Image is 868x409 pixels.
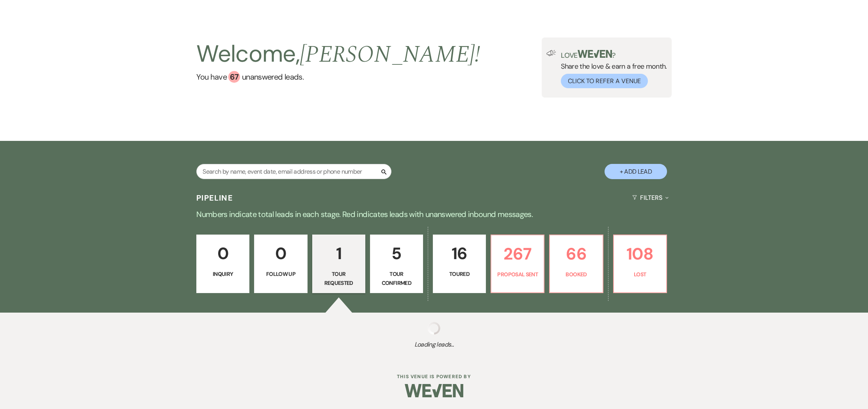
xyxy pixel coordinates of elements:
[619,241,662,267] p: 108
[438,240,481,267] p: 16
[405,377,463,404] img: Weven Logo
[555,241,598,267] p: 66
[605,164,667,179] button: + Add Lead
[613,235,667,293] a: 108Lost
[196,71,480,83] a: You have 67 unanswered leads.
[561,50,667,59] p: Love ?
[619,270,662,279] p: Lost
[428,322,440,334] img: loading spinner
[201,240,244,267] p: 0
[153,208,715,221] p: Numbers indicate total leads in each stage. Red indicates leads with unanswered inbound messages.
[43,340,825,349] span: Loading leads...
[196,192,233,203] h3: Pipeline
[196,164,391,179] input: Search by name, event date, email address or phone number
[491,235,544,293] a: 267Proposal Sent
[578,50,612,58] img: weven-logo-green.svg
[496,270,539,279] p: Proposal Sent
[259,270,302,278] p: Follow Up
[370,235,423,293] a: 5Tour Confirmed
[629,187,672,208] button: Filters
[549,235,603,293] a: 66Booked
[546,50,556,56] img: loud-speaker-illustration.svg
[438,270,481,278] p: Toured
[300,37,480,73] span: [PERSON_NAME] !
[254,235,307,293] a: 0Follow Up
[228,71,240,83] div: 67
[312,235,365,293] a: 1Tour Requested
[561,74,648,88] button: Click to Refer a Venue
[375,240,418,267] p: 5
[201,270,244,278] p: Inquiry
[317,270,360,287] p: Tour Requested
[433,235,486,293] a: 16Toured
[259,240,302,267] p: 0
[196,37,480,71] h2: Welcome,
[496,241,539,267] p: 267
[375,270,418,287] p: Tour Confirmed
[556,50,667,88] div: Share the love & earn a free month.
[317,240,360,267] p: 1
[196,235,249,293] a: 0Inquiry
[555,270,598,279] p: Booked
